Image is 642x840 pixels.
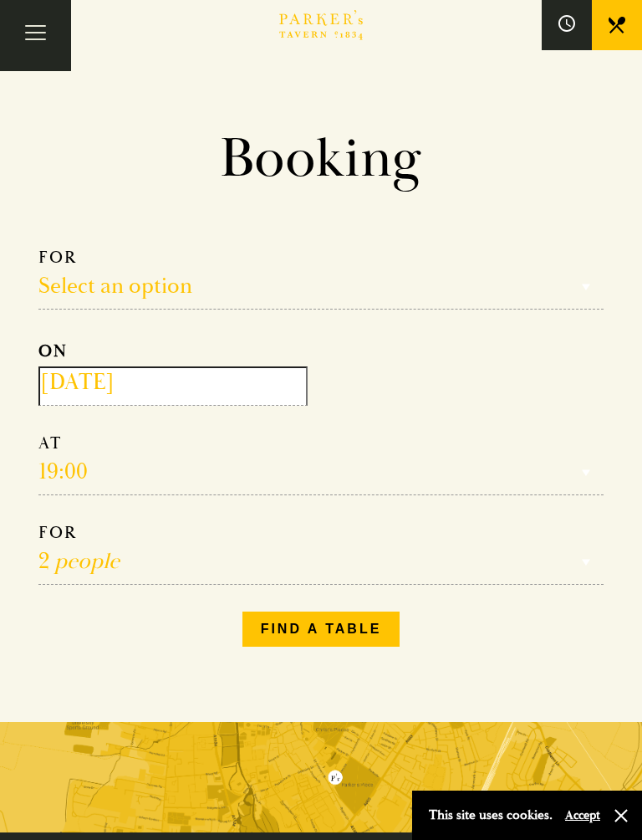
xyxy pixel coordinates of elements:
button: Find a table [242,612,400,647]
h1: Booking [25,125,617,193]
button: Accept [565,807,600,823]
button: Close and accept [613,807,629,824]
strong: ON [38,341,68,361]
p: This site uses cookies. [429,803,553,827]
